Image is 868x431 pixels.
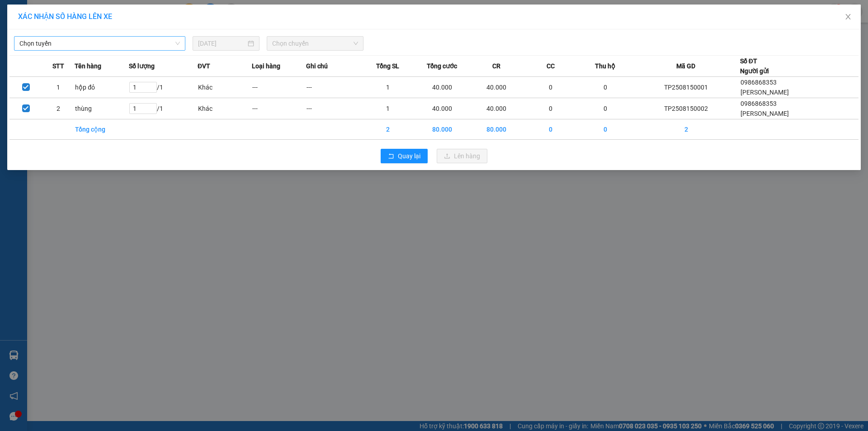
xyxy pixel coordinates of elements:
span: Tổng cước [427,61,457,71]
td: 80.000 [469,119,524,140]
td: 2 [42,98,75,119]
strong: N.gửi: [3,58,104,66]
span: CC [547,61,555,71]
td: 0 [578,98,632,119]
td: 0 [524,119,578,140]
td: thùng [75,98,129,119]
span: XÁC NHẬN SỐ HÀNG LÊN XE [18,12,112,21]
span: hà CMND: [26,66,58,73]
td: 40.000 [469,77,524,98]
td: Tổng cộng [75,119,129,140]
td: 2 [361,119,415,140]
td: 1 [42,77,75,98]
td: hộp đỏ [75,77,129,98]
strong: VP: SĐT: [3,33,87,40]
button: uploadLên hàng [437,149,487,163]
span: Q102508140054 [16,4,64,11]
button: rollbackQuay lại [381,149,428,163]
span: Chọn tuyến [19,37,180,50]
span: Mã GD [676,61,695,71]
span: Số lượng [129,61,155,71]
strong: N.nhận: [3,66,58,73]
span: Ghi chú [306,61,328,71]
span: [PERSON_NAME] [741,110,789,117]
td: --- [306,77,360,98]
td: 40.000 [415,98,469,119]
td: / 1 [129,98,197,119]
span: Quận 10 [13,33,37,40]
td: 80.000 [415,119,469,140]
td: 0 [524,98,578,119]
td: / 1 [129,77,197,98]
span: close [844,13,852,20]
span: ĐVT [198,61,210,71]
span: [PERSON_NAME] [741,89,789,96]
span: Thu hộ [595,61,615,71]
span: Quay lại [398,151,420,161]
td: 0 [578,77,632,98]
td: TP2508150002 [632,98,740,119]
span: PHIẾU GIAO HÀNG [26,40,97,50]
span: 0986868353 [741,100,777,107]
td: 0 [578,119,632,140]
td: TP2508150001 [632,77,740,98]
span: STT [52,61,64,71]
td: 2 [632,119,740,140]
td: 1 [361,77,415,98]
span: rollback [388,153,394,160]
span: Chọn chuyến [272,37,358,50]
td: 1 [361,98,415,119]
span: 075088021060 [61,58,104,66]
span: Tên hàng [75,61,101,71]
strong: THIÊN PHÁT ĐẠT [3,23,68,33]
span: 0907696988 [51,33,87,40]
td: Khác [198,98,252,119]
span: 08:20 [83,4,99,11]
span: [DATE] [101,4,120,11]
td: --- [252,77,306,98]
td: 0 [524,77,578,98]
span: CR [492,61,500,71]
span: huynh CMND: [20,58,104,66]
td: 40.000 [469,98,524,119]
td: 40.000 [415,77,469,98]
button: Close [835,5,861,30]
div: Số ĐT Người gửi [740,56,769,76]
span: 0986868353 [741,79,777,86]
strong: CTY XE KHÁCH [39,11,97,21]
td: --- [306,98,360,119]
td: --- [252,98,306,119]
span: Loại hàng [252,61,280,71]
span: Tổng SL [376,61,399,71]
td: Khác [198,77,252,98]
input: 15/08/2025 [198,38,246,48]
